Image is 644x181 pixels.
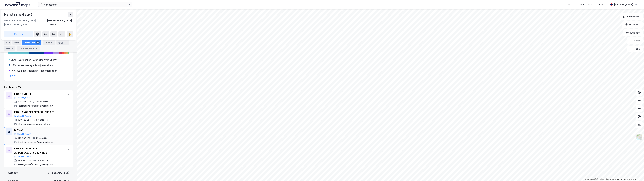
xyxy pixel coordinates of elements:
a: Improve this map [612,178,628,180]
div: Bolig [599,3,605,7]
div: Administrasjon av finansmarkeder [17,69,57,73]
div: Transaksjoner [17,46,40,51]
button: Tags [627,46,643,52]
div: 18 ansatte [37,159,48,162]
div: ESG [4,46,15,51]
div: 42 ansatte [36,137,47,140]
div: [PERSON_NAME] [614,3,633,7]
div: 996 549 488 [18,100,31,103]
input: Søk på adresse, matrikkel, gårdeiere, leietakere eller personer [43,2,128,7]
div: Info [4,40,11,45]
div: Leietakere (22) [4,85,73,89]
div: 2 [11,47,14,50]
div: 993 977 543 [18,159,31,162]
div: Bygg [56,40,69,45]
button: Bokmerker [620,13,643,20]
button: Datasett [622,21,643,28]
div: FINANS NORGE FORSIKRINGSDRIFT [14,110,64,114]
div: 16% [11,69,16,73]
div: [STREET_ADDRESS] [46,171,69,175]
div: Næringslivs-/arbeidsgiverorg. mv. [18,163,53,166]
div: FINANSNÆRINGENS AUTORISASJONSORDNINGER [14,147,64,155]
div: FINANS NORGE [14,92,64,96]
button: [DOMAIN_NAME] [14,115,32,117]
div: Kart [568,3,572,7]
div: 0253, [GEOGRAPHIC_DATA], [GEOGRAPHIC_DATA] [4,19,47,27]
div: Leietakere [22,40,41,45]
div: 56 ansatte [36,119,48,121]
div: Hansteens Gate 2 [4,12,33,17]
div: BITS AS [14,128,64,132]
a: Mapbox [585,178,594,180]
img: logo.a4113a55bc3d86da70a041830d287a7e.svg [5,2,30,7]
div: 22 [36,41,40,44]
button: [DOMAIN_NAME] [14,155,32,158]
div: 999 523 625 [18,119,31,121]
div: Mine Tags [580,3,592,7]
iframe: Chat Widget [627,165,644,181]
div: 916 960 190 [18,137,30,140]
div: [GEOGRAPHIC_DATA], 209/54 [47,19,73,27]
div: Næringslivs-/arbeidsgiverorg. mv. [18,104,53,107]
div: 1 [64,41,68,44]
div: Interesseorganisasjoner ellers [18,123,50,125]
div: 70 ansatte [37,100,48,103]
button: Tag [4,31,33,37]
button: Og 6 til [9,74,16,77]
div: Interesseorganisasjoner ellers [18,63,53,67]
div: Administrasjon av finansmarkeder [18,141,53,144]
div: 37% [11,58,16,62]
div: Kontrollprogram for chat [627,165,644,181]
div: 28% [11,63,16,67]
div: Datasett [43,40,55,45]
div: 8 [35,47,38,50]
div: Adresse [8,171,18,175]
a: OpenStreetMap [594,178,611,180]
button: [DOMAIN_NAME] [14,133,32,135]
button: Filter [627,37,643,44]
button: [DOMAIN_NAME] [14,96,32,99]
img: Z [636,134,642,140]
div: Næringslivs-/arbeidsgiverorg. mv. [18,58,57,62]
div: Eiere [12,40,21,45]
button: Analyse [623,29,643,36]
